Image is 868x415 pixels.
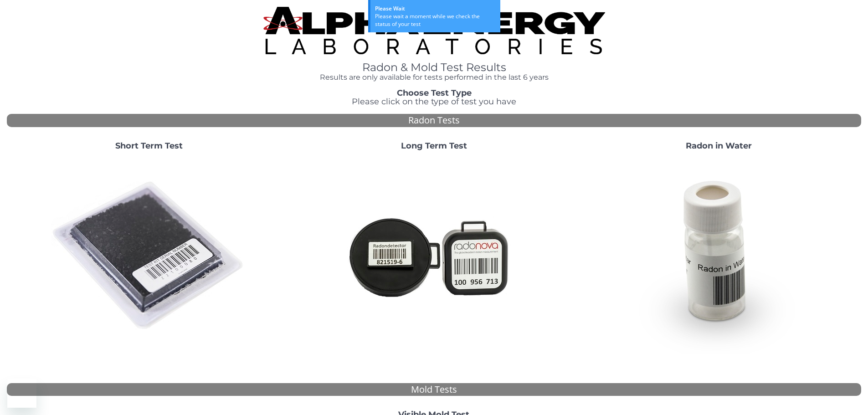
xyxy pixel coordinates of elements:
img: Radtrak2vsRadtrak3.jpg [336,158,532,354]
strong: Short Term Test [115,141,183,151]
div: Radon Tests [7,114,861,127]
strong: Radon in Water [686,141,752,151]
h1: Radon & Mold Test Results [263,61,605,73]
div: Please wait a moment while we check the status of your test [375,12,496,28]
div: Mold Tests [7,383,861,396]
img: ShortTerm.jpg [51,158,247,354]
strong: Long Term Test [401,141,467,151]
iframe: Button to launch messaging window [7,379,36,408]
strong: Choose Test Type [397,88,472,98]
div: Please Wait [375,5,496,12]
img: RadoninWater.jpg [621,158,817,354]
span: Please click on the type of test you have [352,97,516,107]
h4: Results are only available for tests performed in the last 6 years [263,73,605,82]
img: TightCrop.jpg [263,7,605,54]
